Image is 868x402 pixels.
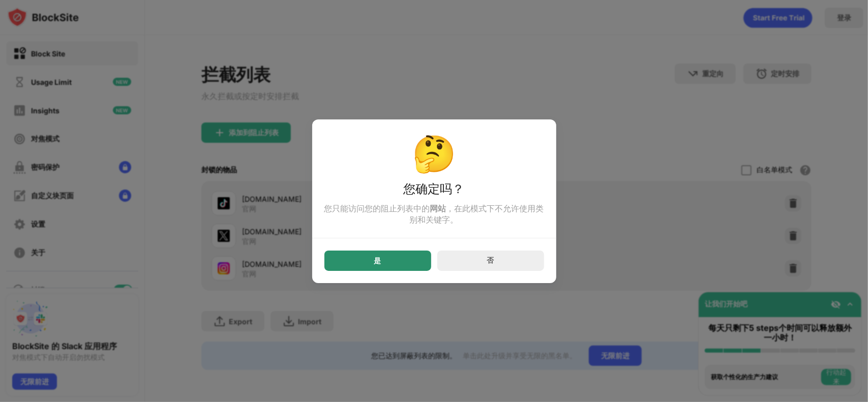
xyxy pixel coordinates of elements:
[324,132,544,175] div: 🤔
[430,203,446,213] strong: 网站
[324,181,544,203] div: 您确定吗？
[374,257,381,265] div: 是
[324,203,544,226] div: 您只能访问您的阻止列表中的 ，在此模式下不允许使用类别和关键字。
[487,256,494,265] div: 否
